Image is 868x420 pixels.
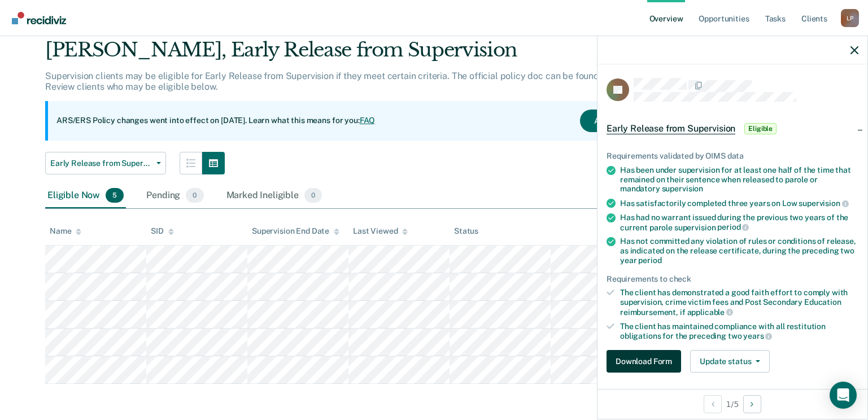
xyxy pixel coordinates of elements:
[830,382,857,409] div: Open Intercom Messenger
[744,123,777,134] span: Eligible
[224,183,325,208] div: Marked Ineligible
[454,226,478,236] div: Status
[638,256,661,265] span: period
[353,226,408,236] div: Last Viewed
[717,222,749,231] span: period
[620,213,858,232] div: Has had no warrant issued during the previous two years of the current parole supervision
[687,308,733,317] span: applicable
[704,395,722,413] button: Previous Opportunity
[45,38,696,71] div: [PERSON_NAME], Early Release from Supervision
[799,199,848,208] span: supervision
[580,110,687,132] button: Acknowledge & Close
[360,116,376,125] a: FAQ
[607,151,858,161] div: Requirements validated by OIMS data
[607,123,735,134] span: Early Release from Supervision
[144,183,206,208] div: Pending
[106,188,124,203] span: 5
[662,184,703,193] span: supervision
[252,226,339,236] div: Supervision End Date
[620,198,858,208] div: Has satisfactorily completed three years on Low
[841,9,859,27] button: Profile dropdown button
[620,288,858,317] div: The client has demonstrated a good faith effort to comply with supervision, crime victim fees and...
[690,350,770,373] button: Update status
[304,188,322,203] span: 0
[607,350,681,373] button: Download Form
[50,159,152,168] span: Early Release from Supervision
[620,237,858,265] div: Has not committed any violation of rules or conditions of release, as indicated on the release ce...
[12,12,66,24] img: Recidiviz
[186,188,203,203] span: 0
[841,9,859,27] div: L P
[50,226,81,236] div: Name
[620,322,858,341] div: The client has maintained compliance with all restitution obligations for the preceding two
[151,226,174,236] div: SID
[607,350,686,373] a: Navigate to form link
[45,71,687,92] p: Supervision clients may be eligible for Early Release from Supervision if they meet certain crite...
[56,115,375,126] p: ARS/ERS Policy changes went into effect on [DATE]. Learn what this means for you:
[45,183,126,208] div: Eligible Now
[597,389,867,419] div: 1 / 5
[607,274,858,284] div: Requirements to check
[743,395,761,413] button: Next Opportunity
[743,331,772,340] span: years
[620,165,858,194] div: Has been under supervision for at least one half of the time that remained on their sentence when...
[597,111,867,147] div: Early Release from SupervisionEligible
